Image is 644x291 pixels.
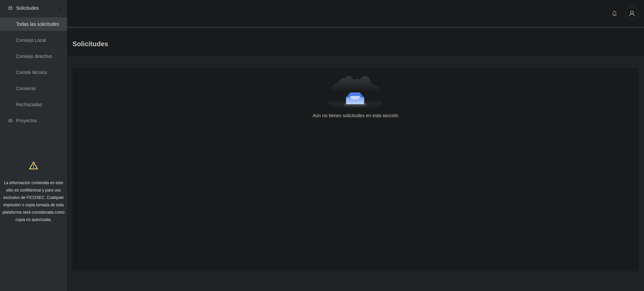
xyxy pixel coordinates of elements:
span: Solicitudes [72,39,108,49]
div: Aún no tienes solicitudes en esta sección [83,112,628,119]
span: user [626,10,638,16]
span: Proyectos [16,114,56,127]
span: Solicitudes [16,1,56,15]
span: warning [29,161,38,170]
a: Todas las solicitudes [16,21,59,27]
a: Convenio [16,86,36,91]
img: Aún no tienes solicitudes en esta sección [328,76,383,109]
span: inbox [8,6,13,10]
a: Rechazadas [16,102,42,107]
a: Comité técnico [16,70,47,75]
button: bell [609,8,620,19]
a: Consejo Local [16,38,46,43]
span: eye [8,118,13,123]
span: bell [609,11,620,16]
button: user [625,7,639,20]
span: La información contenida en este sitio es confidencial y para uso exclusivo de FICOSEC. Cualquier... [3,180,65,222]
a: Consejo directivo [16,54,52,59]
